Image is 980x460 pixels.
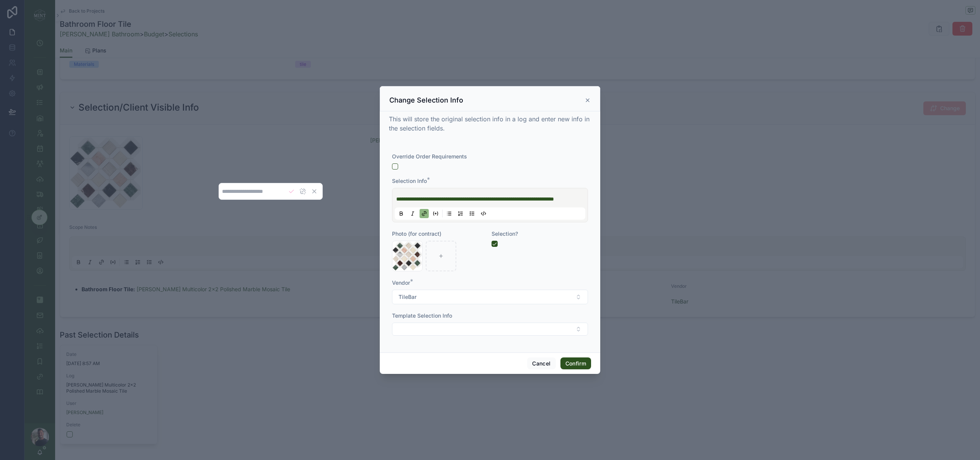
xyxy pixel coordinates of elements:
[527,357,555,370] button: Cancel
[392,279,410,286] span: Vendor
[399,293,416,301] span: TileBar
[286,186,296,196] button: Save link
[392,312,452,319] span: Template Selection Info
[392,230,441,237] span: Photo (for contract)
[392,178,427,184] span: Selection Info
[389,96,463,105] h3: Change Selection Info
[560,357,591,370] button: Confirm
[392,323,588,336] button: Select Button
[392,153,467,160] span: Override Order Requirements
[392,290,588,304] button: Select Button
[298,186,308,196] button: Remove link
[389,115,590,132] span: This will store the original selection info in a log and enter new info in the selection fields.
[492,230,518,237] span: Selection?
[309,186,319,196] button: Cancel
